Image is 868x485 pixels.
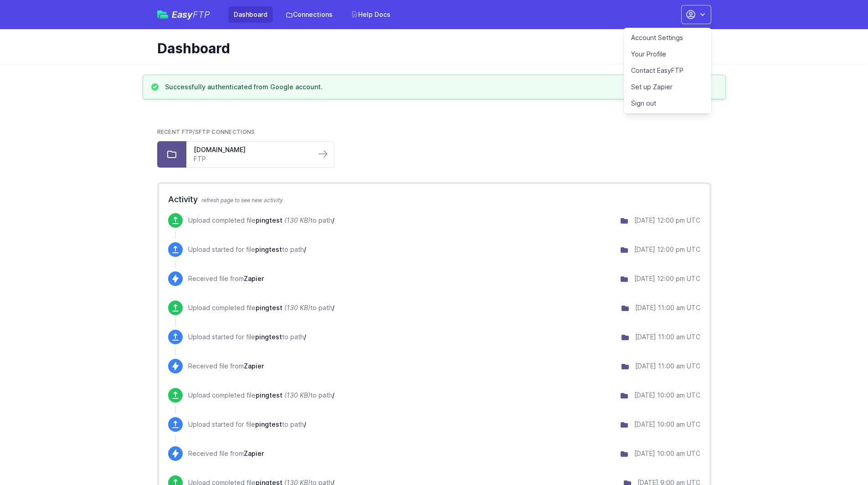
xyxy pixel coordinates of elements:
span: pingtest [255,420,282,428]
div: [DATE] 11:00 am UTC [635,362,700,371]
p: Upload completed file to path [188,391,334,400]
a: Sign out [624,95,711,112]
p: Received file from [188,449,264,458]
span: pingtest [256,304,282,311]
div: [DATE] 10:00 am UTC [634,391,700,400]
p: Received file from [188,362,264,371]
a: Account Settings [624,30,711,46]
iframe: Drift Widget Chat Controller [822,439,857,474]
span: / [304,420,306,428]
img: easyftp_logo.png [157,10,168,19]
div: [DATE] 11:00 am UTC [635,332,700,342]
span: pingtest [255,245,282,253]
div: [DATE] 12:00 pm UTC [634,216,700,225]
div: [DATE] 11:00 am UTC [635,303,700,312]
p: Upload started for file to path [188,245,306,254]
span: refresh page to see new activity [201,197,283,204]
span: / [304,333,306,341]
span: Zapier [244,449,264,457]
h3: Successfully authenticated from Google account. [165,82,323,92]
a: Set up Zapier [624,79,711,95]
i: (130 KB) [284,391,310,399]
div: [DATE] 10:00 am UTC [634,449,700,458]
p: Upload started for file to path [188,332,306,342]
span: FTP [193,9,210,20]
div: [DATE] 10:00 am UTC [634,420,700,429]
span: / [332,304,334,311]
i: (130 KB) [284,304,310,311]
a: Help Docs [345,6,396,23]
span: Zapier [244,275,264,282]
span: Zapier [244,362,264,370]
a: Your Profile [624,46,711,62]
a: [DOMAIN_NAME] [194,145,308,154]
a: Dashboard [228,6,273,23]
span: pingtest [255,333,282,341]
span: Easy [172,10,210,19]
h2: Activity [168,193,700,206]
p: Received file from [188,274,264,283]
div: [DATE] 12:00 pm UTC [634,274,700,283]
span: / [304,245,306,253]
span: pingtest [256,391,282,399]
span: pingtest [256,216,282,224]
i: (130 KB) [284,216,310,224]
span: / [332,216,334,224]
h2: Recent FTP/SFTP Connections [157,128,711,136]
a: FTP [194,154,308,163]
div: [DATE] 12:00 pm UTC [634,245,700,254]
p: Upload completed file to path [188,216,334,225]
p: Upload completed file to path [188,303,334,312]
a: EasyFTP [157,10,210,19]
p: Upload started for file to path [188,420,306,429]
a: Connections [280,6,338,23]
h1: Dashboard [157,40,704,56]
a: Contact EasyFTP [624,62,711,79]
span: / [332,391,334,399]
